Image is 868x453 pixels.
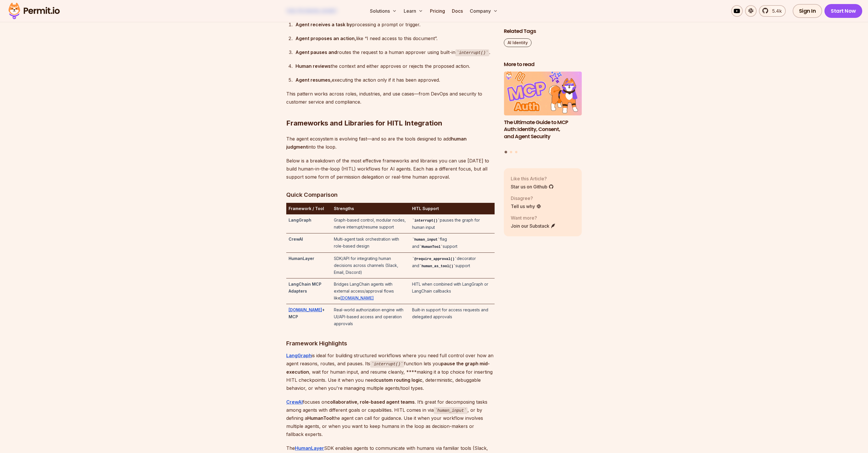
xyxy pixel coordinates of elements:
button: Go to slide 2 [510,151,512,153]
div: Posts [504,72,582,154]
code: human_as_tool() [419,264,455,268]
a: [DOMAIN_NAME] [289,307,322,312]
code: human_input [434,407,467,414]
button: Go to slide 1 [505,151,507,154]
a: HumanLayer [295,445,324,451]
div: the context and either approves or rejects the proposed action. [295,62,495,70]
h2: More to read [504,61,582,68]
p: Want more? [511,214,556,221]
button: Company [467,5,500,17]
p: Like this Article? [511,175,554,182]
h3: Framework Highlights [286,339,495,348]
strong: Agent proposes an action, [295,35,356,41]
td: SDK/API for integrating human decisions across channels (Slack, Email, Discord) [332,253,410,278]
a: Docs [450,5,465,17]
img: The Ultimate Guide to MCP Auth: Identity, Consent, and Agent Security [504,72,582,115]
th: Framework / Tool [286,203,332,214]
p: Disagree? [511,194,541,201]
code: HumanTool [419,245,443,249]
strong: Human reviews [295,63,331,69]
strong: HumanLayer [289,256,314,261]
img: Permit logo [6,1,62,21]
div: processing a prompt or trigger. [295,20,495,29]
p: This pattern works across roles, industries, and use cases—from DevOps and security to customer s... [286,90,495,106]
button: Go to slide 3 [515,151,517,153]
strong: HumanTool [307,415,333,421]
p: Below is a breakdown of the most effective frameworks and libraries you can use [DATE] to build h... [286,157,495,181]
a: LangGraph [286,353,312,358]
strong: pause the graph mid-execution [286,361,490,375]
a: AI Identity [504,38,532,47]
td: decorator and support [410,253,495,278]
h2: Frameworks and Libraries for HITL Integration [286,96,495,128]
h3: Quick Comparison [286,190,495,199]
li: 1 of 3 [504,72,582,147]
div: executing the action only if it has been approved. [295,76,495,84]
td: flag and support [410,233,495,253]
a: CrewAI [286,399,303,405]
td: HITL when combined with LangGraph or LangChain callbacks [410,278,495,304]
strong: CrewAI [289,237,303,242]
a: Star us on Github [511,183,554,190]
a: 5.4k [759,5,786,17]
span: 5.4k [769,8,782,14]
h3: The Ultimate Guide to MCP Auth: Identity, Consent, and Agent Security [504,119,582,140]
th: Strengths [332,203,410,214]
td: pauses the graph for human input [410,214,495,233]
button: Learn [401,5,425,17]
strong: Agent resumes, [295,77,332,83]
code: interrupt() [455,49,489,56]
a: The Ultimate Guide to MCP Auth: Identity, Consent, and Agent SecurityThe Ultimate Guide to MCP Au... [504,72,582,147]
div: routes the request to a human approver using built-in . [295,48,495,57]
p: focuses on . It’s great for decomposing tasks among agents with different goals or capabilities. ... [286,398,495,439]
h2: Related Tags [504,28,582,35]
p: is ideal for building structured workflows where you need full control over how an agent reasons,... [286,351,495,392]
strong: LangGraph [289,218,311,222]
a: [DOMAIN_NAME] [341,295,374,300]
code: @require_approval() [412,257,457,261]
a: Pricing [428,5,447,17]
td: Multi-agent task orchestration with role-based design [332,233,410,253]
button: Solutions [368,5,399,17]
strong: LangChain MCP Adapters [289,282,321,293]
a: Start Now [824,4,862,18]
strong: custom routing logic [376,377,422,383]
strong: Agent receives a task by [295,22,352,27]
code: interrupt() [370,361,404,368]
a: Sign In [793,4,822,18]
strong: Agent pauses and [295,49,337,55]
td: Built-in support for access requests and delegated approvals [410,304,495,330]
th: HITL Support [410,203,495,214]
td: Bridges LangChain agents with external access/approval flows like [332,278,410,304]
td: Graph-based control, modular nodes, native interrupt/resume support [332,214,410,233]
code: interrupt() [412,219,440,223]
div: like “I need access to this document”. [295,34,495,42]
p: The agent ecosystem is evolving fast—and so are the tools designed to add into the loop. [286,135,495,151]
code: human_input [412,238,440,242]
a: Join our Substack [511,222,556,229]
strong: collaborative, role-based agent teams [327,399,415,405]
a: Tell us why [511,203,541,209]
td: Real-world authorization engine with UI/API-based access and operation approvals [332,304,410,330]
